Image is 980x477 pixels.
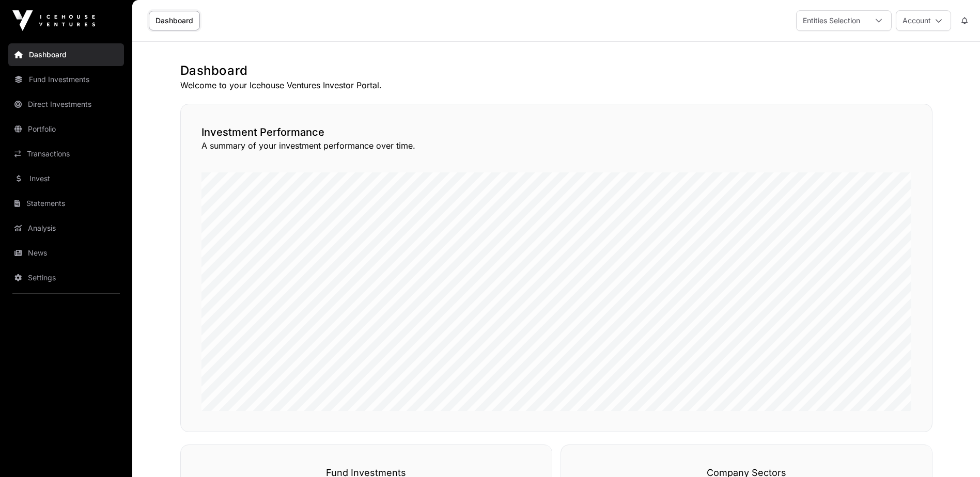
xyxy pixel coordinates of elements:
a: Analysis [8,217,124,240]
div: Entities Selection [797,11,866,30]
h1: Dashboard [180,62,932,79]
a: Statements [8,192,124,215]
a: Direct Investments [8,93,124,116]
p: Welcome to your Icehouse Ventures Investor Portal. [180,79,932,91]
p: A summary of your investment performance over time. [201,139,911,152]
img: Icehouse Ventures Logo [12,10,95,31]
iframe: Chat Widget [928,427,980,477]
a: Portfolio [8,118,124,140]
a: Dashboard [149,11,200,30]
a: Invest [8,167,124,190]
h2: Investment Performance [201,125,911,139]
button: Account [896,10,951,31]
a: Transactions [8,142,124,165]
a: Fund Investments [8,68,124,91]
a: Settings [8,266,124,289]
a: News [8,242,124,264]
a: Dashboard [8,43,124,66]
